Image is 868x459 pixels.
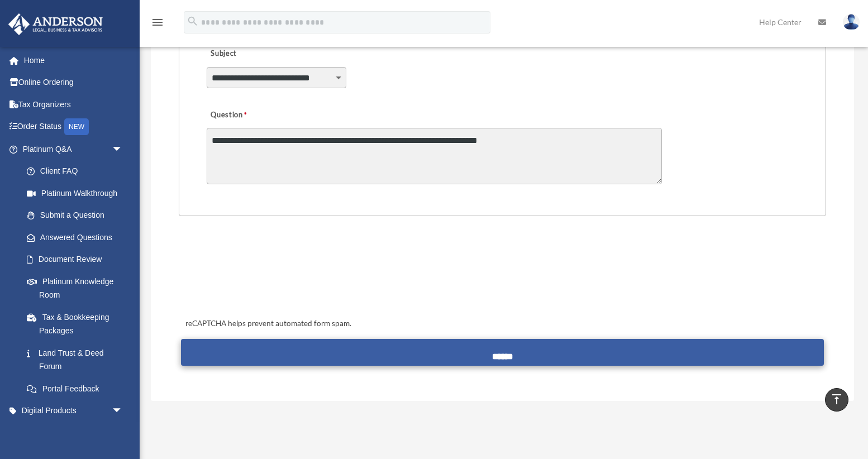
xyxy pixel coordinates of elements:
a: Client FAQ [16,160,140,183]
a: Platinum Q&Aarrow_drop_down [8,138,140,160]
a: Tax Organizers [8,93,140,116]
iframe: reCAPTCHA [182,251,352,294]
a: Document Review [16,248,140,271]
img: Anderson Advisors Platinum Portal [5,13,106,35]
a: Portal Feedback [16,377,140,400]
a: Tax & Bookkeeping Packages [16,306,140,342]
label: Question [207,107,293,123]
a: Answered Questions [16,226,140,248]
i: vertical_align_top [830,393,843,406]
a: Platinum Knowledge Room [16,270,140,306]
a: Order StatusNEW [8,116,140,138]
a: Digital Productsarrow_drop_down [8,400,140,422]
a: Platinum Walkthrough [16,182,140,204]
span: arrow_drop_down [112,400,134,423]
i: search [187,15,199,27]
div: NEW [64,118,89,135]
label: Subject [207,46,313,62]
a: menu [151,20,164,29]
img: User Pic [843,14,860,30]
span: arrow_drop_down [112,138,134,161]
a: Submit a Question [16,204,134,227]
div: reCAPTCHA helps prevent automated form spam. [181,317,823,331]
a: Online Ordering [8,71,140,94]
a: vertical_align_top [825,388,848,412]
a: Land Trust & Deed Forum [16,342,140,377]
i: menu [151,16,164,29]
a: Home [8,49,140,71]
